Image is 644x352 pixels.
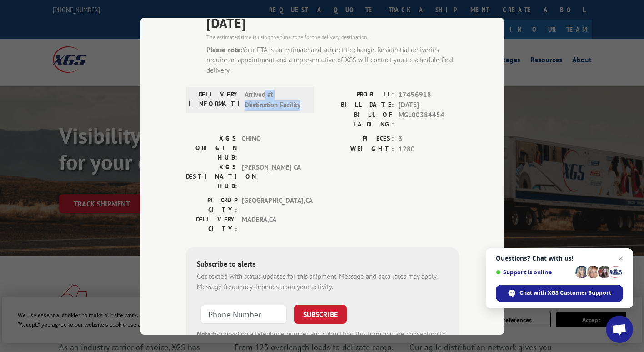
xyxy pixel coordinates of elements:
label: XGS ORIGIN HUB: [186,134,237,162]
input: Phone Number [200,305,287,324]
label: PROBILL: [322,90,394,100]
span: [PERSON_NAME] CA [242,162,303,191]
label: BILL DATE: [322,100,394,110]
div: Open chat [606,316,633,343]
div: The estimated time is using the time zone for the delivery destination. [206,33,459,41]
span: 1280 [399,144,459,154]
span: MADERA , CA [242,215,303,234]
label: WEIGHT: [322,144,394,154]
button: SUBSCRIBE [294,305,347,324]
div: Chat with XGS Customer Support [496,285,623,302]
span: [DATE] [399,100,459,110]
label: DELIVERY INFORMATION: [189,90,240,110]
span: CHINO [242,134,303,162]
strong: Note: [197,330,213,338]
span: Close chat [615,253,626,264]
span: 17496918 [399,90,459,100]
label: DELIVERY CITY: [186,215,237,234]
span: [DATE] [206,12,459,33]
span: MGL00384454 [399,110,459,129]
span: [GEOGRAPHIC_DATA] , CA [242,196,303,215]
span: 3 [399,134,459,144]
strong: Please note: [206,45,242,54]
label: BILL OF LADING: [322,110,394,129]
label: PICKUP CITY: [186,196,237,215]
label: PIECES: [322,134,394,144]
div: Get texted with status updates for this shipment. Message and data rates may apply. Message frequ... [197,272,448,292]
div: Your ETA is an estimate and subject to change. Residential deliveries require an appointment and ... [206,45,459,75]
div: Subscribe to alerts [197,258,448,272]
label: XGS DESTINATION HUB: [186,162,237,191]
span: Questions? Chat with us! [496,255,623,262]
span: Arrived at Destination Facility [245,90,306,110]
span: Chat with XGS Customer Support [519,289,611,297]
span: Support is online [496,269,572,276]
